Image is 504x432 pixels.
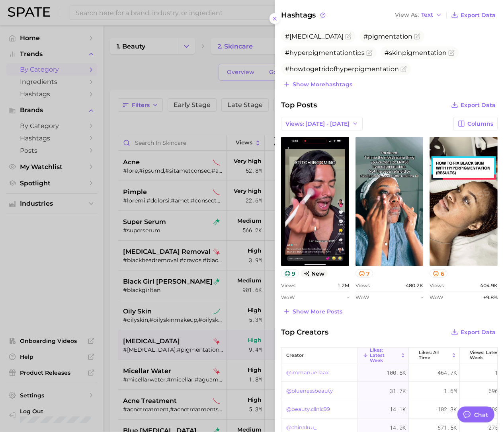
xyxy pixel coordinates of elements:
[281,282,295,288] span: Views
[390,386,406,396] span: 31.7k
[356,282,370,288] span: Views
[286,405,330,414] a: @beauty.clinic99
[438,405,457,414] span: 102.3k
[419,350,449,360] span: Likes: All Time
[480,282,498,288] span: 404.9k
[430,269,447,278] button: 6
[453,117,498,130] button: Columns
[395,13,419,17] span: View As
[387,368,406,378] span: 100.8k
[281,269,299,278] button: 9
[449,327,498,338] button: Export Data
[356,269,373,278] button: 7
[285,49,365,56] span: #hyperpigmentationtips
[286,386,333,396] a: @bluenessbeauty
[356,294,369,300] span: WoW
[345,33,352,40] button: Flag as miscategorized or irrelevant
[363,33,412,40] span: #pigmentation
[293,81,352,88] span: Show more hashtags
[421,13,433,17] span: Text
[285,65,399,73] span: #howtogetridofhyperpigmentation
[281,117,363,130] button: Views: [DATE] - [DATE]
[281,306,344,317] button: Show more posts
[390,405,406,414] span: 14.1k
[281,99,317,111] span: Top Posts
[430,294,443,300] span: WoW
[286,368,329,378] a: @immanuellaax
[406,282,423,288] span: 480.2k
[281,294,295,300] span: WoW
[438,368,457,378] span: 464.7k
[421,294,423,300] span: -
[301,269,328,278] span: new
[370,348,399,363] span: Likes: Latest Week
[470,350,500,360] span: Views: Latest Week
[393,10,444,20] button: View AsText
[461,102,496,109] span: Export Data
[293,308,342,315] span: Show more posts
[467,121,493,127] span: Columns
[400,66,407,72] button: Flag as miscategorized or irrelevant
[409,348,460,363] button: Likes: All Time
[449,99,498,111] button: Export Data
[461,329,496,336] span: Export Data
[281,327,328,338] span: Top Creators
[461,12,496,19] span: Export Data
[366,50,373,56] button: Flag as miscategorized or irrelevant
[285,121,350,127] span: Views: [DATE] - [DATE]
[414,33,420,40] button: Flag as miscategorized or irrelevant
[281,10,327,21] span: Hashtags
[483,294,498,300] span: +9.8%
[286,353,304,358] span: creator
[358,348,409,363] button: Likes: Latest Week
[385,49,447,56] span: #skinpigmentation
[337,282,349,288] span: 1.2m
[430,282,444,288] span: Views
[347,294,349,300] span: -
[448,50,455,56] button: Flag as miscategorized or irrelevant
[444,386,457,396] span: 1.6m
[281,79,354,90] button: Show morehashtags
[285,33,344,40] span: #[MEDICAL_DATA]
[449,10,498,21] button: Export Data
